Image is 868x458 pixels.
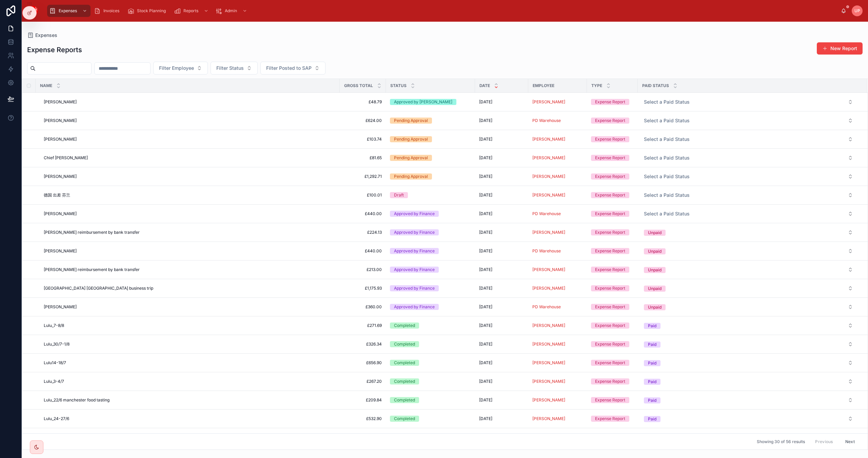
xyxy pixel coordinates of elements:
button: New Report [817,42,863,55]
span: Lulu14-18/7 [44,360,66,366]
a: PD Warehouse [532,248,583,254]
a: Pending Approval [390,173,471,180]
span: PD Warehouse [532,304,561,310]
a: £213.00 [344,267,382,272]
button: Select Button [638,96,859,108]
a: [DATE] [479,360,524,366]
a: [PERSON_NAME] [532,174,565,179]
a: Pending Approval [390,136,471,142]
a: Select Button [638,412,859,425]
a: £271.69 [344,323,382,328]
div: Draft [394,192,404,198]
a: [PERSON_NAME] [532,360,583,366]
div: Pending Approval [394,118,428,124]
button: Select Button [638,226,859,238]
span: Expenses [59,8,77,14]
a: [PERSON_NAME] [44,137,336,142]
a: Select Button [638,170,859,183]
a: PD Warehouse [532,248,561,254]
span: [PERSON_NAME] [44,211,77,216]
span: [PERSON_NAME] [532,267,565,272]
span: [DATE] [479,137,492,142]
a: Approved by Finance [390,304,471,310]
a: [PERSON_NAME] [532,341,583,347]
button: Select Button [638,152,859,164]
span: [PERSON_NAME] [44,99,77,105]
a: [DATE] [479,379,524,384]
span: £103.74 [344,137,382,142]
a: [DATE] [479,286,524,291]
a: [PERSON_NAME] [532,379,583,384]
a: [PERSON_NAME] [44,174,336,179]
a: Approved by Finance [390,229,471,235]
div: Expense Report [595,341,625,347]
div: Approved by Finance [394,267,435,273]
span: Stock Planning [137,8,166,14]
div: Completed [394,416,415,422]
span: Lulu_3-4/7 [44,379,64,384]
a: Lulu_22/6 manchester food tasting [44,397,336,403]
div: scrollable content [44,3,841,18]
a: [PERSON_NAME] [44,304,336,310]
a: Invoices [92,5,124,17]
a: £360.00 [344,304,382,310]
button: Select Button [260,62,325,75]
span: [DATE] [479,118,492,123]
span: [DATE] [479,99,492,105]
div: Expense Report [595,322,625,329]
div: Expense Report [595,192,625,198]
span: £440.00 [344,211,382,216]
a: Lulu_3-4/7 [44,379,336,384]
div: Expense Report [595,136,625,142]
div: Pending Approval [394,155,428,161]
a: Expense Report [591,192,634,198]
a: [PERSON_NAME] [532,360,565,366]
a: [DATE] [479,397,524,403]
a: Expense Report [591,99,634,105]
a: [DATE] [479,341,524,347]
span: PD Warehouse [532,211,561,216]
a: [PERSON_NAME] [532,137,583,142]
span: [PERSON_NAME] reimbursement by bank transfer [44,267,140,272]
button: Select Button [638,208,859,220]
a: £624.00 [344,118,382,123]
span: [DATE] [479,211,492,216]
a: Select Button [638,263,859,276]
a: Expense Report [591,378,634,384]
a: [DATE] [479,137,524,142]
span: [PERSON_NAME] [532,286,565,291]
a: £209.84 [344,397,382,403]
button: Select Button [638,189,859,201]
a: Select Button [638,151,859,164]
div: Unpaid [648,286,662,292]
a: Lulu_30/7-1/8 [44,341,336,347]
a: Completed [390,378,471,384]
a: £656.90 [344,360,382,366]
span: [PERSON_NAME] [44,248,77,254]
a: £326.34 [344,341,382,347]
a: [PERSON_NAME] [44,211,336,216]
div: Expense Report [595,360,625,366]
a: Expense Report [591,136,634,142]
a: PD Warehouse [532,118,561,123]
a: Approved by Finance [390,285,471,291]
div: Expense Report [595,229,625,235]
a: [DATE] [479,230,524,235]
div: Approved by Finance [394,285,435,291]
a: Select Button [638,96,859,108]
a: £440.00 [344,248,382,254]
button: Select Button [638,282,859,294]
div: Pending Approval [394,173,428,180]
span: [PERSON_NAME] [44,137,77,142]
a: PD Warehouse [532,211,583,216]
a: Select Button [638,114,859,127]
span: 德国 出差 芬兰 [44,192,70,198]
div: Completed [394,341,415,347]
div: Paid [648,360,656,366]
a: Completed [390,416,471,422]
